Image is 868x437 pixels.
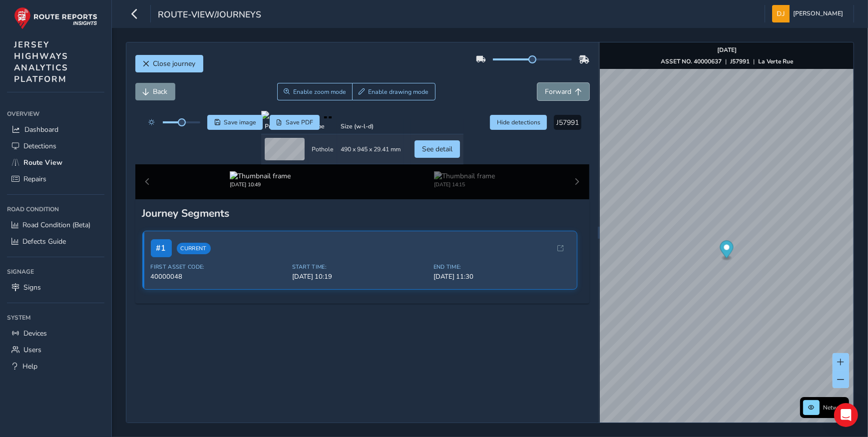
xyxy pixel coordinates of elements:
[337,134,404,164] td: 490 x 945 x 29.41 mm
[153,87,168,96] span: Back
[7,233,104,250] a: Defects Guide
[434,272,569,281] span: [DATE] 11:30
[286,118,313,126] span: Save PDF
[7,358,104,375] a: Help
[758,57,793,65] strong: La Verte Rue
[24,125,58,134] span: Dashboard
[793,5,843,22] span: [PERSON_NAME]
[230,171,291,181] img: Thumbnail frame
[556,118,579,127] span: J57991
[308,134,337,164] td: Pothole
[177,243,211,254] span: Current
[772,5,790,22] img: diamond-layout
[293,88,346,96] span: Enable zoom mode
[158,8,261,22] span: route-view/journeys
[661,57,793,65] div: | |
[151,272,286,281] span: 40000048
[352,83,435,100] button: Draw
[135,83,175,100] button: Back
[7,202,104,217] div: Road Condition
[135,55,203,72] button: Close journey
[7,106,104,121] div: Overview
[151,263,286,271] span: First Asset Code:
[22,362,37,371] span: Help
[823,404,846,412] span: Network
[490,115,547,130] button: Hide detections
[230,181,291,188] div: [DATE] 10:49
[720,241,734,261] div: Map marker
[23,329,47,338] span: Devices
[23,174,46,184] span: Repairs
[434,181,495,188] div: [DATE] 14:15
[661,57,722,65] strong: ASSET NO. 40000637
[7,217,104,233] a: Road Condition (Beta)
[434,263,569,271] span: End Time:
[224,118,256,126] span: Save image
[270,115,320,130] button: PDF
[545,87,571,96] span: Forward
[14,39,68,85] span: JERSEY HIGHWAYS ANALYTICS PLATFORM
[7,171,104,187] a: Repairs
[22,220,90,230] span: Road Condition (Beta)
[142,206,582,220] div: Journey Segments
[497,118,540,126] span: Hide detections
[14,7,97,29] img: rr logo
[422,144,452,154] span: See detail
[7,310,104,325] div: System
[7,264,104,279] div: Signage
[23,345,41,355] span: Users
[415,140,460,158] button: See detail
[292,272,428,281] span: [DATE] 10:19
[368,88,429,96] span: Enable drawing mode
[7,279,104,296] a: Signs
[717,46,737,54] strong: [DATE]
[207,115,263,130] button: Save
[772,5,847,22] button: [PERSON_NAME]
[434,171,495,181] img: Thumbnail frame
[23,158,62,167] span: Route View
[153,59,196,68] span: Close journey
[7,154,104,171] a: Route View
[834,403,858,427] div: Open Intercom Messenger
[277,83,353,100] button: Zoom
[7,342,104,358] a: Users
[7,138,104,154] a: Detections
[23,283,41,292] span: Signs
[7,325,104,342] a: Devices
[292,263,428,271] span: Start Time:
[730,57,750,65] strong: J57991
[23,141,56,151] span: Detections
[537,83,589,100] button: Forward
[22,237,66,246] span: Defects Guide
[7,121,104,138] a: Dashboard
[151,239,172,257] span: # 1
